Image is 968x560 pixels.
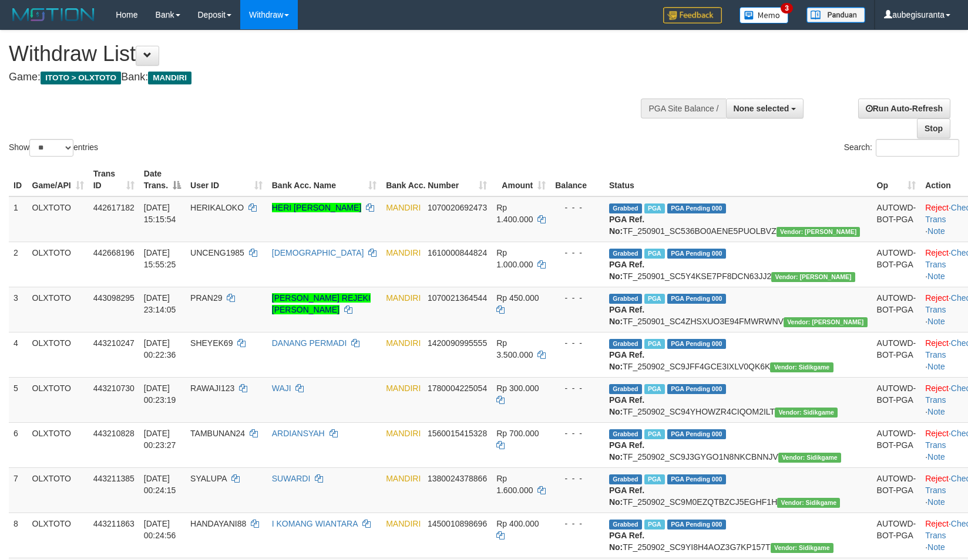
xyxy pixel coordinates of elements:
span: Vendor URL: https://secure9.1velocity.biz [771,543,833,553]
span: Rp 1.000.000 [496,248,533,269]
th: Bank Acc. Number: activate to sort column ascending [381,163,492,196]
div: - - - [555,292,600,304]
span: Copy 1070021364544 to clipboard [428,293,487,303]
span: Rp 1.600.000 [496,474,533,495]
td: 7 [9,467,28,513]
span: MANDIRI [386,248,421,257]
td: TF_250901_SC4ZHSXUO3E94FMWRWNV [604,287,872,332]
span: Grabbed [609,203,642,213]
span: Copy 1610000844824 to clipboard [428,248,487,257]
span: PGA Pending [667,474,726,484]
span: [DATE] 15:55:25 [144,248,176,269]
th: Bank Acc. Name: activate to sort column ascending [267,163,381,196]
a: Reject [925,474,949,483]
td: TF_250902_SC9YI8H4AOZ3G7KP157T [604,513,872,558]
div: - - - [555,473,600,484]
span: SHEYEK69 [190,338,233,348]
span: Marked by aubmrizky [644,520,665,530]
span: ITOTO > OLXTOTO [41,72,121,84]
a: Note [927,407,945,416]
td: TF_250901_SC5Y4KSE7PF8DCN63JJ2 [604,242,872,287]
div: - - - [555,382,600,394]
div: - - - [555,518,600,530]
span: Vendor URL: https://secure5.1velocity.biz [777,227,861,237]
span: 442617182 [93,203,135,212]
span: Marked by aubandrioPGA [644,203,665,213]
span: MANDIRI [148,72,191,84]
td: OLXTOTO [28,242,89,287]
span: [DATE] 15:15:54 [144,203,176,224]
div: - - - [555,337,600,349]
a: [PERSON_NAME] REJEKI [PERSON_NAME] [272,293,371,314]
a: WAJI [272,383,291,393]
td: OLXTOTO [28,332,89,377]
span: Vendor URL: https://secure9.1velocity.biz [770,362,833,372]
div: PGA Site Balance / [641,99,725,118]
span: MANDIRI [386,293,421,303]
a: Run Auto-Refresh [858,99,950,118]
td: 4 [9,332,28,377]
a: Reject [925,293,949,303]
span: PGA Pending [667,520,726,530]
b: PGA Ref. No: [609,486,644,507]
span: 442668196 [93,248,135,257]
a: [DEMOGRAPHIC_DATA] [272,248,364,257]
span: Copy 1560015415328 to clipboard [428,429,487,438]
span: Marked by aubmrizky [644,294,665,304]
span: [DATE] 00:23:19 [144,383,176,405]
a: Reject [925,519,949,528]
span: 443210828 [93,429,135,438]
span: Vendor URL: https://secure9.1velocity.biz [775,408,838,418]
label: Show entries [9,139,98,157]
select: Showentries [29,139,73,157]
a: Reject [925,429,949,438]
a: Reject [925,338,949,348]
img: panduan.png [806,7,865,23]
span: MANDIRI [386,338,421,348]
span: RAWAJI123 [190,383,234,393]
button: None selected [726,99,804,118]
span: [DATE] 00:24:15 [144,474,176,495]
input: Search: [876,139,959,157]
th: Date Trans.: activate to sort column descending [139,163,186,196]
th: Game/API: activate to sort column ascending [28,163,89,196]
span: Copy 1780004225054 to clipboard [428,383,487,393]
td: AUTOWD-BOT-PGA [872,377,921,422]
th: Trans ID: activate to sort column ascending [89,163,139,196]
a: Note [927,452,945,461]
span: Grabbed [609,339,642,349]
a: ARDIANSYAH [272,429,325,438]
a: DANANG PERMADI [272,338,347,348]
span: TAMBUNAN24 [190,429,245,438]
span: Grabbed [609,474,642,484]
h4: Game: Bank: [9,72,634,83]
span: 443210247 [93,338,135,348]
span: None selected [734,104,789,113]
span: Grabbed [609,294,642,304]
td: 2 [9,242,28,287]
td: TF_250902_SC94YHOWZR4CIQOM2ILT [604,377,872,422]
td: OLXTOTO [28,467,89,513]
td: AUTOWD-BOT-PGA [872,332,921,377]
td: OLXTOTO [28,287,89,332]
td: OLXTOTO [28,422,89,467]
th: Balance [550,163,604,196]
td: 3 [9,287,28,332]
span: Rp 300.000 [496,383,539,393]
a: Reject [925,248,949,257]
span: Grabbed [609,249,642,259]
b: PGA Ref. No: [609,305,644,326]
a: Reject [925,383,949,393]
b: PGA Ref. No: [609,260,644,281]
td: TF_250902_SC9M0EZQTBZCJ5EGHF1H [604,467,872,513]
span: [DATE] 00:23:27 [144,429,176,450]
span: PGA Pending [667,429,726,439]
td: AUTOWD-BOT-PGA [872,513,921,558]
label: Search: [844,139,959,157]
span: 443211385 [93,474,135,483]
span: Marked by aubmrizky [644,474,665,484]
b: PGA Ref. No: [609,440,644,461]
a: Note [927,362,945,371]
span: Grabbed [609,520,642,530]
span: 443098295 [93,293,135,303]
